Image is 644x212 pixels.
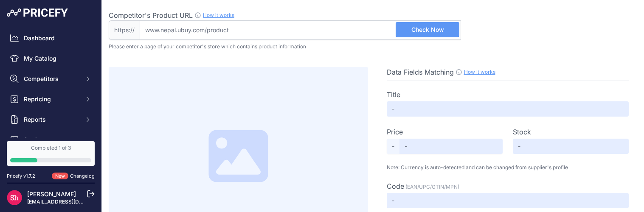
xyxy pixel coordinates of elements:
input: www.nepal.ubuy.com/product [140,20,461,40]
input: - [387,193,629,208]
button: Reports [7,112,95,127]
a: How it works [203,12,234,18]
span: - [387,139,399,154]
input: - [513,139,629,154]
span: Repricing [24,95,79,103]
a: Dashboard [7,31,95,46]
span: Code [387,182,404,190]
a: [PERSON_NAME] [27,190,76,198]
a: Changelog [70,173,95,179]
span: Competitors [24,75,79,83]
label: Stock [513,127,531,137]
a: How it works [464,69,495,75]
div: Pricefy v1.7.2 [7,173,35,180]
label: Price [387,127,403,137]
button: Repricing [7,92,95,107]
span: Check Now [411,25,444,34]
a: My Catalog [7,51,95,66]
span: Reports [24,115,79,124]
span: Settings [24,136,79,144]
span: Competitor's Product URL [109,11,193,20]
span: (EAN/UPC/GTIN/MPN) [405,184,459,190]
button: Competitors [7,71,95,86]
div: Completed 1 of 3 [10,145,91,151]
button: Settings [7,132,95,148]
span: New [52,173,68,180]
input: - [387,101,629,117]
span: https:// [109,20,140,40]
a: [EMAIL_ADDRESS][DOMAIN_NAME] [27,198,116,205]
button: Check Now [396,22,459,37]
label: Title [387,89,400,100]
img: Pricefy Logo [7,8,68,17]
p: Please enter a page of your competitor's store which contains product information [109,43,637,50]
a: Completed 1 of 3 [7,141,95,166]
input: - [399,139,503,154]
span: Data Fields Matching [387,68,454,76]
p: Note: Currency is auto-detected and can be changed from supplier's profile [387,164,629,171]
